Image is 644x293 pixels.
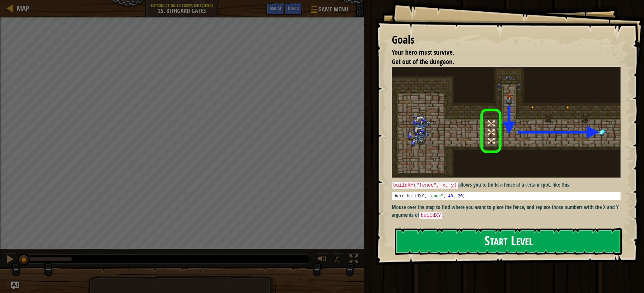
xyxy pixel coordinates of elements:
[3,253,17,267] button: Ctrl + P: Pause
[395,228,622,255] button: Start Level
[316,253,329,267] button: Adjust volume
[270,5,281,11] span: Ask AI
[11,282,19,290] button: Ask AI
[17,4,29,13] span: Map
[306,3,352,18] button: Game Menu
[392,182,458,189] code: buildXY("fence", x, y)
[318,5,348,14] span: Game Menu
[383,48,619,57] li: Your hero must survive.
[392,181,626,189] p: allows you to build a fence at a certain spot, like this:
[266,3,284,15] button: Ask AI
[332,253,344,267] button: ♫
[419,212,442,219] code: buildXY
[392,67,626,178] img: Kithgard gates
[392,203,626,219] p: Mouse over the map to find where you want to place the fence, and replace those numbers with the ...
[383,57,619,67] li: Get out of the dungeon.
[288,5,299,11] span: Hints
[334,254,340,264] span: ♫
[13,4,29,13] a: Map
[392,32,621,48] div: Goals
[392,57,454,66] span: Get out of the dungeon.
[347,253,361,267] button: Toggle fullscreen
[392,48,454,57] span: Your hero must survive.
